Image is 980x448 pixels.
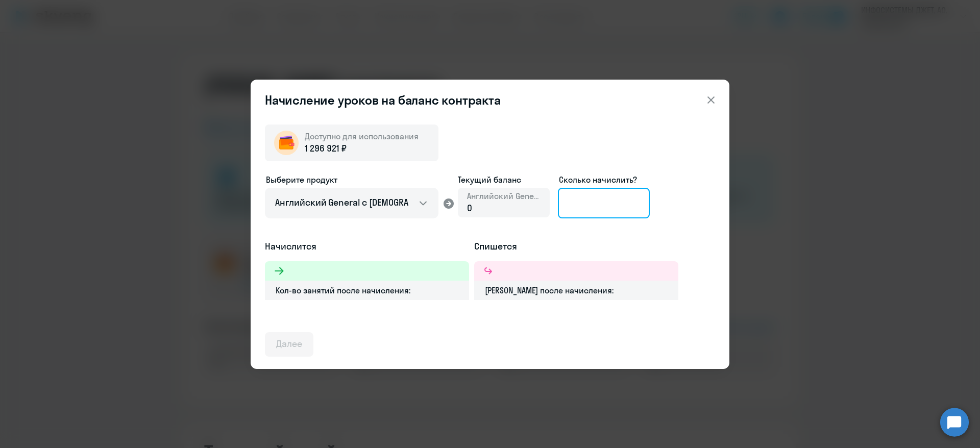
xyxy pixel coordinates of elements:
header: Начисление уроков на баланс контракта [251,92,729,108]
span: Выберите продукт [266,175,337,185]
img: wallet-circle.png [274,131,299,155]
span: Доступно для использования [305,131,419,141]
span: 1 296 921 ₽ [305,142,346,155]
span: 0 [467,202,472,214]
div: [PERSON_NAME] после начисления: [474,281,678,300]
span: Текущий баланс [458,173,550,186]
span: Английский General [467,190,541,202]
h5: Спишется [474,240,678,253]
h5: Начислится [265,240,469,253]
button: Далее [265,332,313,357]
div: Далее [276,337,302,351]
span: Сколько начислить? [559,175,637,185]
div: Кол-во занятий после начисления: [265,281,469,300]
